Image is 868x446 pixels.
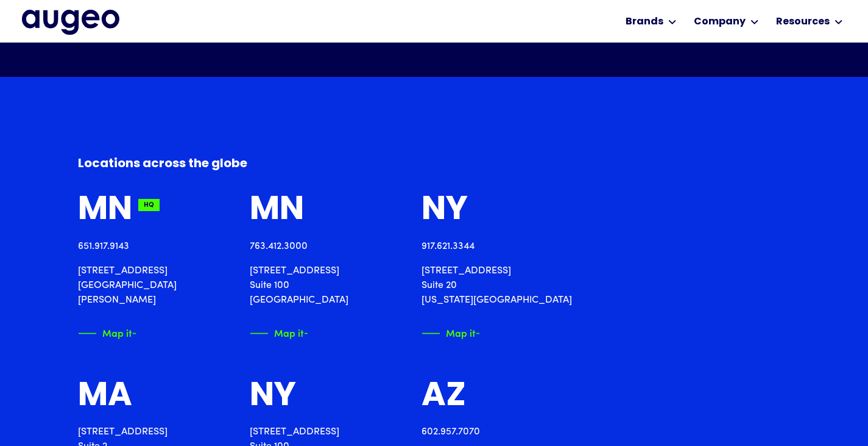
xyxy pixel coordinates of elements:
[78,379,132,415] div: MA
[250,379,296,415] div: NY
[422,427,480,437] a: 602.957.7070
[422,242,475,251] a: 917.621.3344
[476,327,494,340] img: Arrow symbol in bright green pointing right to indicate an active link.
[78,155,497,173] h6: Locations across the globe
[694,15,746,29] div: Company
[78,242,129,251] a: 651.917.9143
[250,242,308,251] a: 763.412.3000
[626,15,663,29] div: Brands
[446,325,476,338] div: Map it
[422,264,572,308] p: [STREET_ADDRESS] Suite 20 [US_STATE][GEOGRAPHIC_DATA]
[304,327,322,340] img: Arrow symbol in bright green pointing right to indicate an active link.
[102,325,132,338] div: Map it
[22,10,119,34] a: home
[250,193,304,229] div: MN
[78,264,221,308] p: [STREET_ADDRESS] [GEOGRAPHIC_DATA][PERSON_NAME]
[78,327,136,340] a: Map itArrow symbol in bright green pointing right to indicate an active link.
[274,325,304,338] div: Map it
[422,327,479,340] a: Map itArrow symbol in bright green pointing right to indicate an active link.
[22,10,119,34] img: Augeo's full logo in midnight blue.
[138,199,160,211] div: HQ
[250,264,348,308] p: [STREET_ADDRESS] Suite 100 [GEOGRAPHIC_DATA]
[776,15,830,29] div: Resources
[78,193,132,229] div: MN
[422,379,466,415] div: AZ
[132,327,150,340] img: Arrow symbol in bright green pointing right to indicate an active link.
[422,193,468,229] div: NY
[250,327,308,340] a: Map itArrow symbol in bright green pointing right to indicate an active link.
